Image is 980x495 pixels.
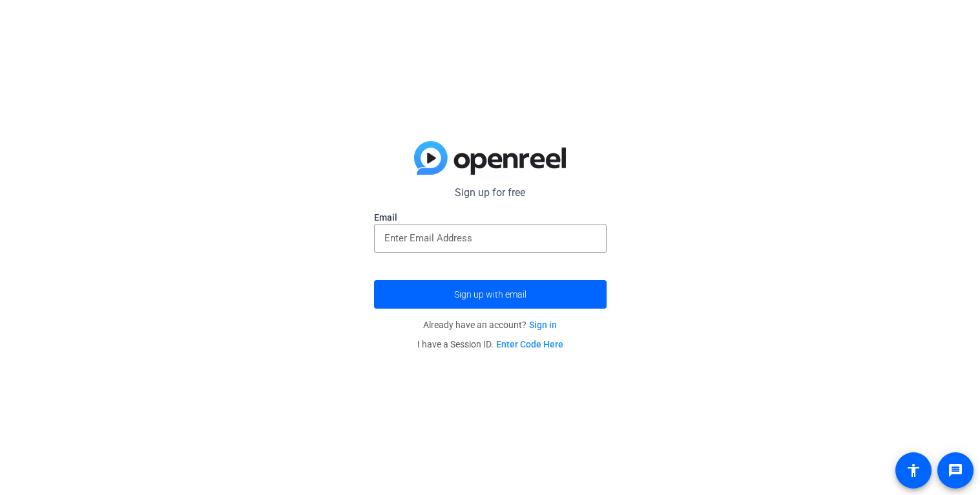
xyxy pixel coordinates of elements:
p: Sign up for free [374,185,607,201]
label: Email [374,211,607,224]
span: I have a Session ID. [417,339,563,349]
input: Enter Email Address [384,230,596,246]
a: Sign in [529,320,557,330]
span: Already have an account? [423,320,557,330]
mat-icon: accessibility [906,463,921,478]
img: blue-gradient.svg [414,141,566,175]
mat-icon: message [948,463,963,478]
button: Sign up with email [374,280,607,309]
a: Enter Code Here [496,339,563,349]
